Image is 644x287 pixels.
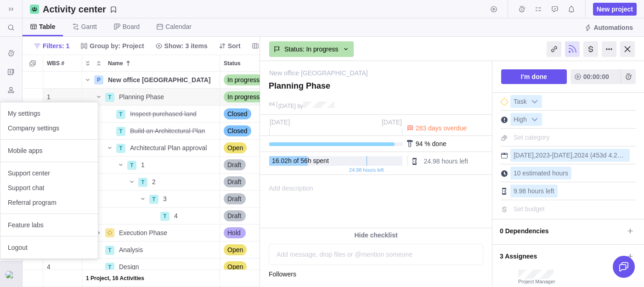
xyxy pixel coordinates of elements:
[0,180,98,195] a: Support chat
[0,240,98,255] a: Logout
[0,218,98,232] a: Feature labs
[8,220,90,230] span: Feature labs
[8,124,90,133] span: Company settings
[0,195,98,210] a: Referral program
[8,183,90,192] span: Support chat
[8,198,90,207] span: Referral program
[0,143,98,158] a: Mobile apps
[8,146,90,155] span: Mobile apps
[8,243,90,252] span: Logout
[6,269,17,280] div: Helen Smith
[0,121,98,135] a: Company settings
[0,166,98,180] a: Support center
[6,271,17,278] img: Show
[8,109,90,118] span: My settings
[8,169,90,178] span: Support center
[0,106,98,121] a: My settings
